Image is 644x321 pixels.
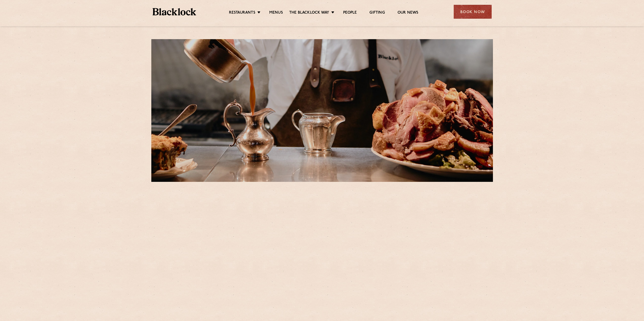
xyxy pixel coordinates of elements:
a: The Blacklock Way [289,10,329,16]
a: Gifting [369,10,385,16]
a: People [343,10,357,16]
img: BL_Textured_Logo-footer-cropped.svg [153,8,196,15]
div: Book Now [454,5,492,19]
a: Menus [269,10,283,16]
a: Our News [398,10,419,16]
a: Restaurants [229,10,255,16]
